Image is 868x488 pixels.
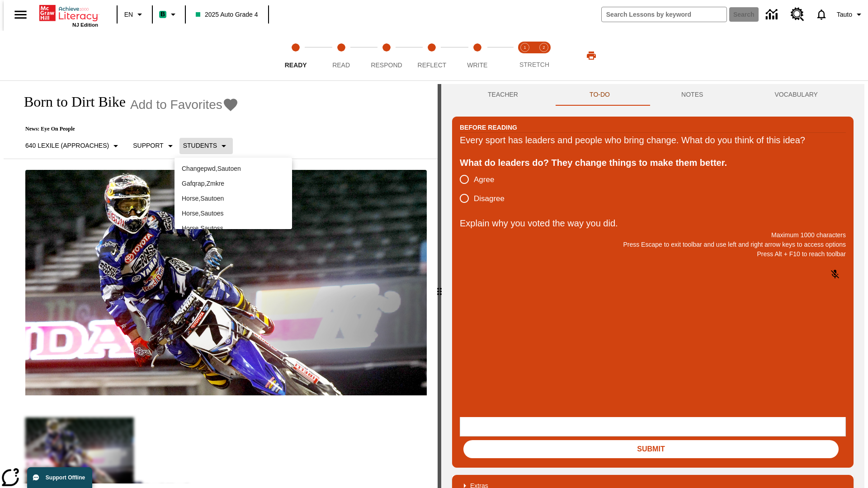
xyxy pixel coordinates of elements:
p: Gafqrap , Zmkre [182,179,285,188]
p: Horse , Sautoss [182,224,285,233]
p: Horse , Sautoen [182,194,285,203]
p: Changepwd , Sautoen [182,164,285,174]
p: Horse , Sautoes [182,209,285,218]
body: Explain why you voted the way you did. Maximum 1000 characters Press Alt + F10 to reach toolbar P... [4,7,132,15]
